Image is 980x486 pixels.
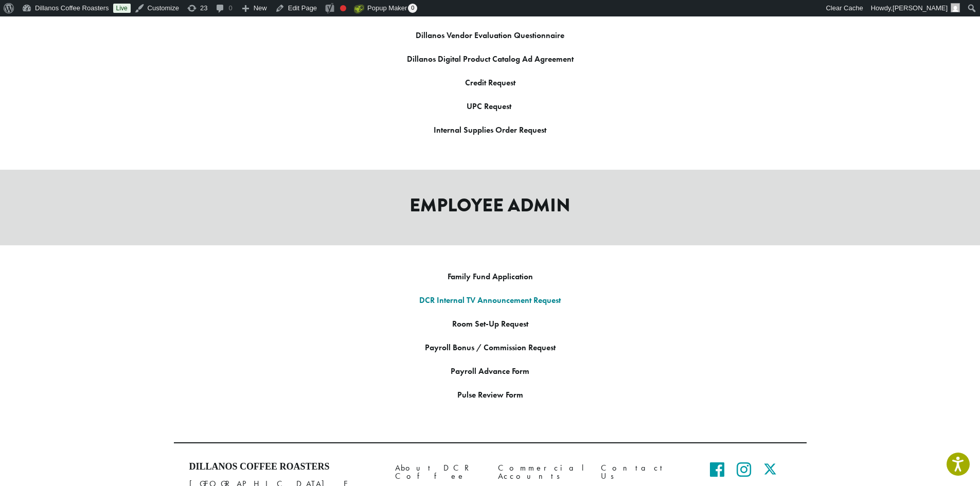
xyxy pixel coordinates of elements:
[601,461,688,483] a: Contact Us
[452,318,528,329] a: Room Set-Up Request
[498,461,585,483] a: Commercial Accounts
[189,461,380,473] h4: Dillanos Coffee Roasters
[448,271,533,282] a: Family Fund Application
[419,295,561,305] a: DCR Internal TV Announcement Request
[425,342,556,353] a: Payroll Bonus / Commission Request
[408,4,417,13] span: 0
[467,101,511,112] a: UPC Request
[395,461,483,483] a: About DCR Coffee
[407,53,574,64] a: Dillanos Digital Product Catalog Ad Agreement
[893,4,948,12] span: [PERSON_NAME]
[113,4,131,13] a: Live
[197,194,783,217] h2: EMPLOYEE ADMIN
[465,77,515,88] a: Credit Request
[340,5,346,11] div: Focus keyphrase not set
[434,124,546,135] a: Internal Supplies Order Request
[457,389,523,400] a: Pulse Review Form
[416,30,564,41] a: Dillanos Vendor Evaluation Questionnaire
[451,366,529,376] a: Payroll Advance Form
